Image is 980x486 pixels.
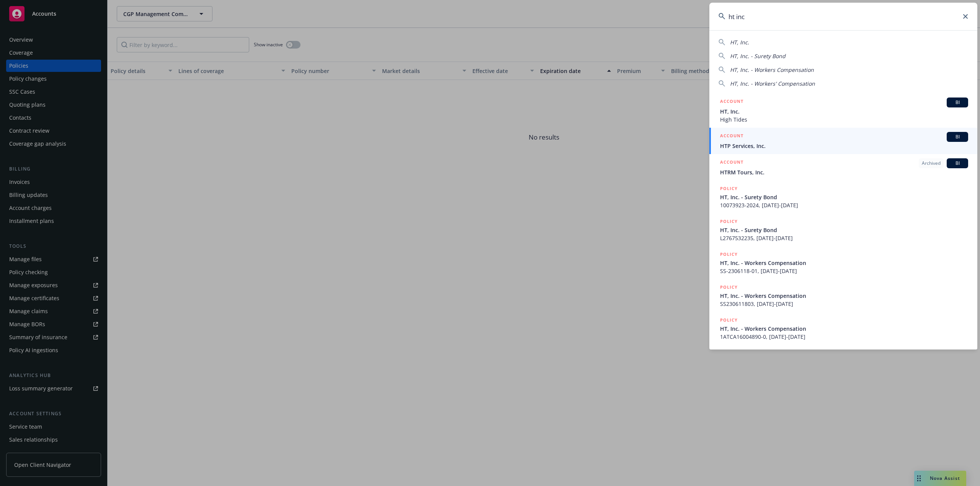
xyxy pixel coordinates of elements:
h5: ACCOUNT [720,132,743,141]
span: HT, Inc. - Workers Compensation [720,259,968,267]
h5: POLICY [720,283,738,291]
span: SS-2306118-01, [DATE]-[DATE] [720,267,968,275]
span: HT, Inc. - Surety Bond [730,52,786,60]
a: ACCOUNTBIHTP Services, Inc. [709,128,977,154]
span: SS230611803, [DATE]-[DATE] [720,300,968,308]
span: HTP Services, Inc. [720,142,968,150]
span: HTRM Tours, Inc. [720,168,968,176]
span: HT, Inc. [730,39,749,46]
a: POLICYHT, Inc. - Surety BondL2767532235, [DATE]-[DATE] [709,213,977,246]
span: BI [950,133,965,140]
span: HT, Inc. - Workers Compensation [720,292,968,300]
a: POLICYHT, Inc. - Surety Bond10073923-2024, [DATE]-[DATE] [709,180,977,213]
span: 10073923-2024, [DATE]-[DATE] [720,201,968,209]
span: HT, Inc. - Surety Bond [720,193,968,201]
span: HT, Inc. [720,107,968,115]
a: ACCOUNTBIHT, Inc.High Tides [709,93,977,128]
span: HT, Inc. - Surety Bond [720,226,968,234]
input: Search... [709,3,977,30]
h5: ACCOUNT [720,98,743,107]
span: 1ATCA16004890-0, [DATE]-[DATE] [720,333,968,341]
h5: POLICY [720,316,738,324]
a: ACCOUNTArchivedBIHTRM Tours, Inc. [709,154,977,180]
h5: ACCOUNT [720,158,743,167]
span: Archived [922,160,941,167]
span: HT, Inc. - Workers Compensation [730,66,814,73]
span: L2767532235, [DATE]-[DATE] [720,234,968,242]
h5: POLICY [720,250,738,258]
h5: POLICY [720,185,738,192]
span: High Tides [720,115,968,124]
span: BI [950,99,965,106]
h5: POLICY [720,218,738,225]
span: BI [950,160,965,167]
span: HT, Inc. - Workers' Compensation [730,80,815,87]
a: POLICYHT, Inc. - Workers CompensationSS230611803, [DATE]-[DATE] [709,279,977,312]
a: POLICYHT, Inc. - Workers CompensationSS-2306118-01, [DATE]-[DATE] [709,246,977,279]
a: POLICYHT, Inc. - Workers Compensation1ATCA16004890-0, [DATE]-[DATE] [709,312,977,345]
span: HT, Inc. - Workers Compensation [720,325,968,333]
